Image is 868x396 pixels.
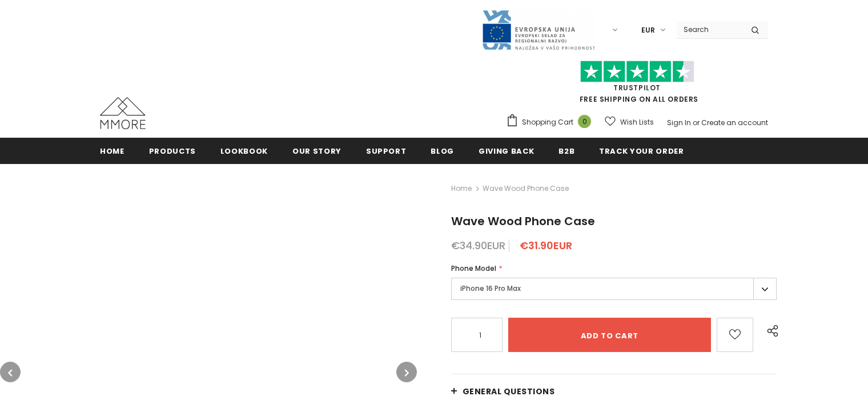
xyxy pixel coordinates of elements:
span: support [366,146,407,157]
a: Giving back [479,138,534,163]
span: Home [100,146,124,157]
span: or [693,118,700,127]
span: Wish Lists [620,117,654,128]
a: Home [100,138,124,163]
a: Our Story [292,138,341,163]
span: 0 [578,115,591,128]
span: Track your order [599,146,684,157]
a: Track your order [599,138,684,163]
label: iPhone 16 Pro Max [451,278,777,300]
span: €34.90EUR [451,238,505,253]
a: Shopping Cart 0 [506,114,597,131]
span: Blog [431,146,454,157]
span: €31.90EUR [520,238,572,253]
span: Wave Wood Phone Case [483,182,569,195]
input: Search Site [677,21,742,38]
span: EUR [641,25,655,36]
span: Giving back [479,146,534,157]
img: Trust Pilot Stars [580,61,694,83]
a: Products [149,138,196,163]
a: Home [451,182,472,195]
a: Blog [431,138,454,163]
a: Javni Razpis [481,25,596,34]
a: support [366,138,407,163]
span: FREE SHIPPING ON ALL ORDERS [506,66,768,104]
a: Lookbook [220,138,268,163]
a: Wish Lists [605,112,654,132]
a: Create an account [701,118,768,127]
a: Sign In [667,118,691,127]
img: MMORE Cases [100,97,146,129]
span: Shopping Cart [522,117,573,128]
img: Javni Razpis [481,9,596,51]
span: B2B [558,146,574,157]
span: Our Story [292,146,341,157]
a: B2B [558,138,574,163]
span: Wave Wood Phone Case [451,213,595,229]
a: Trustpilot [613,83,661,93]
span: Phone Model [451,263,496,273]
span: Lookbook [220,146,268,157]
span: Products [149,146,196,157]
input: Add to cart [508,318,712,352]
